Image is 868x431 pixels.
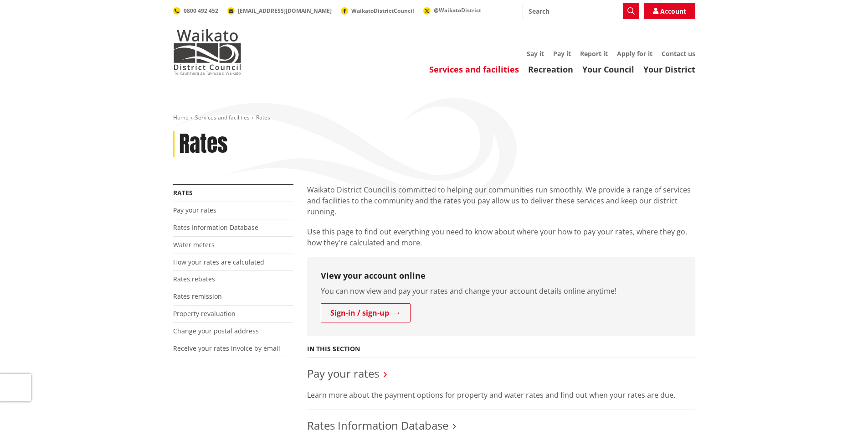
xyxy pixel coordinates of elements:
[528,64,573,75] a: Recreation
[173,327,259,335] a: Change your postal address
[184,7,218,15] span: 0800 492 452
[523,3,639,19] input: Search input
[173,223,258,232] a: Rates Information Database
[351,7,414,15] span: WaikatoDistrictCouncil
[173,114,695,122] nav: breadcrumb
[553,49,571,58] a: Pay it
[429,64,519,75] a: Services and facilities
[307,366,379,381] a: Pay your rates
[662,49,695,58] a: Contact us
[173,206,216,214] a: Pay your rates
[307,345,360,353] h5: In this section
[179,131,228,157] h1: Rates
[173,275,215,283] a: Rates rebates
[434,6,481,14] span: @WaikatoDistrict
[173,309,236,318] a: Property revaluation
[582,64,634,75] a: Your Council
[321,271,682,281] h3: View your account online
[195,114,250,121] a: Services and facilities
[321,303,411,322] a: Sign-in / sign-up
[173,7,218,15] a: 0800 492 452
[307,389,695,400] p: Learn more about the payment options for property and water rates and find out when your rates ar...
[238,7,332,15] span: [EMAIL_ADDRESS][DOMAIN_NAME]
[307,226,695,248] p: Use this page to find out everything you need to know about where your how to pay your rates, whe...
[256,114,270,121] span: Rates
[173,344,280,353] a: Receive your rates invoice by email
[173,292,222,301] a: Rates remission
[321,286,682,296] p: You can now view and pay your rates and change your account details online anytime!
[173,258,264,266] a: How your rates are calculated
[580,49,608,58] a: Report it
[617,49,652,58] a: Apply for it
[173,240,215,249] a: Water meters
[227,7,332,15] a: [EMAIL_ADDRESS][DOMAIN_NAME]
[643,64,695,75] a: Your District
[423,6,481,14] a: @WaikatoDistrict
[173,29,241,75] img: Waikato District Council - Te Kaunihera aa Takiwaa o Waikato
[173,188,193,197] a: Rates
[307,184,695,217] p: Waikato District Council is committed to helping our communities run smoothly. We provide a range...
[173,114,189,121] a: Home
[341,7,414,15] a: WaikatoDistrictCouncil
[527,49,544,58] a: Say it
[644,3,695,19] a: Account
